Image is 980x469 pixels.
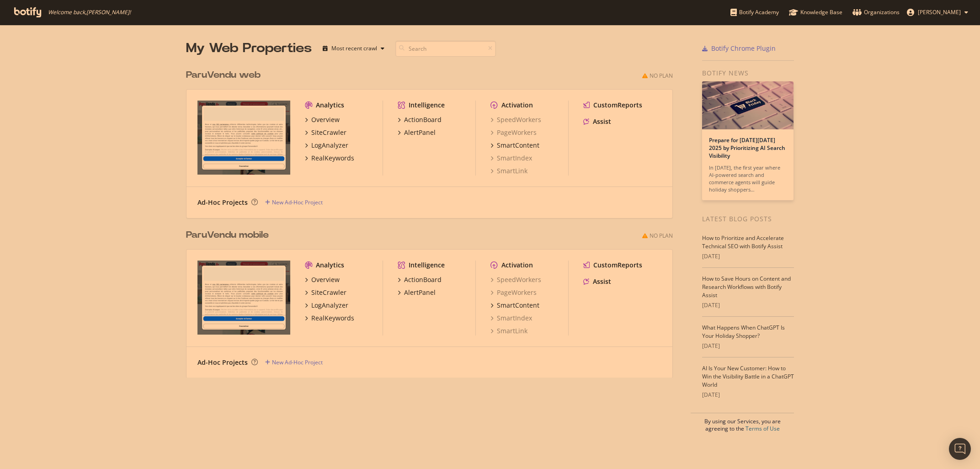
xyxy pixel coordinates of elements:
[48,9,131,16] span: Welcome back, [PERSON_NAME] !
[497,301,539,310] div: SmartContent
[311,154,354,163] div: RealKeywords
[186,69,264,82] a: ParuVendu web
[490,154,532,163] a: SmartIndex
[789,8,842,17] div: Knowledge Base
[331,46,377,51] div: Most recent crawl
[497,141,539,150] div: SmartContent
[272,358,323,366] div: New Ad-Hoc Project
[311,141,348,150] div: LogAnalyzer
[404,275,442,284] div: ActionBoard
[265,198,323,206] a: New Ad-Hoc Project
[409,261,445,270] div: Intelligence
[583,261,642,270] a: CustomReports
[501,261,533,270] div: Activation
[404,128,436,137] div: AlertPanel
[490,288,537,297] a: PageWorkers
[305,141,348,150] a: LogAnalyzer
[272,198,323,206] div: New Ad-Hoc Project
[702,252,794,261] div: [DATE]
[709,164,787,193] div: In [DATE], the first year where AI-powered search and commerce agents will guide holiday shoppers…
[197,358,248,367] div: Ad-Hoc Projects
[711,44,776,53] div: Botify Chrome Plugin
[490,166,527,176] a: SmartLink
[409,101,445,110] div: Intelligence
[593,101,642,110] div: CustomReports
[186,229,272,242] a: ParuVendu mobile
[398,288,436,297] a: AlertPanel
[593,277,611,286] div: Assist
[186,229,269,242] div: ParuVendu mobile
[311,288,346,297] div: SiteCrawler
[311,275,340,284] div: Overview
[702,81,794,129] img: Prepare for Black Friday 2025 by Prioritizing AI Search Visibility
[730,8,779,17] div: Botify Academy
[319,41,388,56] button: Most recent crawl
[490,301,539,310] a: SmartContent
[305,314,354,323] a: RealKeywords
[702,234,784,250] a: How to Prioritize and Accelerate Technical SEO with Botify Assist
[702,275,791,299] a: How to Save Hours on Content and Research Workflows with Botify Assist
[311,314,354,323] div: RealKeywords
[404,115,442,124] div: ActionBoard
[398,128,436,137] a: AlertPanel
[316,101,344,110] div: Analytics
[311,115,340,124] div: Overview
[186,39,312,58] div: My Web Properties
[702,324,785,340] a: What Happens When ChatGPT Is Your Holiday Shopper?
[852,8,900,17] div: Organizations
[702,364,794,389] a: AI Is Your New Customer: How to Win the Visibility Battle in a ChatGPT World
[650,232,673,240] div: No Plan
[746,425,780,432] a: Terms of Use
[593,261,642,270] div: CustomReports
[311,301,348,310] div: LogAnalyzer
[305,288,346,297] a: SiteCrawler
[305,115,340,124] a: Overview
[398,275,442,284] a: ActionBoard
[593,117,611,126] div: Assist
[702,68,794,78] div: Botify news
[702,391,794,399] div: [DATE]
[691,413,794,432] div: By using our Services, you are agreeing to the
[186,58,680,378] div: grid
[583,277,611,286] a: Assist
[702,44,776,53] a: Botify Chrome Plugin
[490,128,537,137] a: PageWorkers
[583,117,611,126] a: Assist
[197,261,290,335] img: www.paruvendu.fr
[490,115,541,124] a: SpeedWorkers
[490,314,532,323] a: SmartIndex
[949,438,971,460] div: Open Intercom Messenger
[398,115,442,124] a: ActionBoard
[702,342,794,350] div: [DATE]
[900,5,975,20] button: [PERSON_NAME]
[702,301,794,309] div: [DATE]
[404,288,436,297] div: AlertPanel
[305,154,354,163] a: RealKeywords
[490,275,541,284] a: SpeedWorkers
[395,41,496,57] input: Search
[311,128,346,137] div: SiteCrawler
[709,136,785,160] a: Prepare for [DATE][DATE] 2025 by Prioritizing AI Search Visibility
[650,72,673,80] div: No Plan
[918,8,961,16] span: Sabrina Colmant
[197,101,290,175] img: www.paruvendu.fr
[490,141,539,150] a: SmartContent
[316,261,344,270] div: Analytics
[583,101,642,110] a: CustomReports
[305,275,340,284] a: Overview
[305,128,346,137] a: SiteCrawler
[501,101,533,110] div: Activation
[490,326,527,336] a: SmartLink
[305,301,348,310] a: LogAnalyzer
[197,198,248,207] div: Ad-Hoc Projects
[186,69,261,82] div: ParuVendu web
[265,358,323,366] a: New Ad-Hoc Project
